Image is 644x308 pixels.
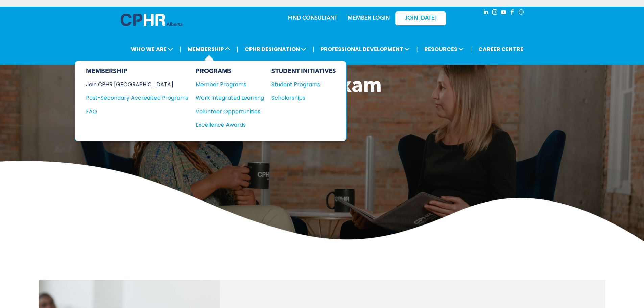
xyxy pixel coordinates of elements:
div: FAQ [86,107,178,116]
div: Member Programs [196,80,257,89]
a: Student Programs [271,80,336,89]
a: facebook [509,8,516,18]
div: Work Integrated Learning [196,94,257,102]
a: JOIN [DATE] [395,11,446,25]
span: RESOURCES [422,43,466,55]
li: | [237,42,238,56]
a: Volunteer Opportunities [196,107,264,116]
div: MEMBERSHIP [86,68,188,75]
span: MEMBERSHIP [186,43,232,55]
a: Social network [518,8,525,18]
span: JOIN [DATE] [405,15,436,22]
div: Student Programs [271,80,330,89]
a: Excellence Awards [196,121,264,129]
a: Work Integrated Learning [196,94,264,102]
a: FIND CONSULTANT [288,16,337,21]
span: PROFESSIONAL DEVELOPMENT [318,43,412,55]
a: Member Programs [196,80,264,89]
div: Excellence Awards [196,121,257,129]
div: Volunteer Opportunities [196,107,257,116]
a: instagram [491,8,499,18]
a: CAREER CENTRE [476,43,525,55]
span: WHO WE ARE [129,43,175,55]
div: Scholarships [271,94,330,102]
a: linkedin [482,8,490,18]
span: CPHR DESIGNATION [243,43,308,55]
div: Post-Secondary Accredited Programs [86,94,178,102]
li: | [470,42,472,56]
div: PROGRAMS [196,68,264,75]
li: | [313,42,314,56]
li: | [416,42,418,56]
a: youtube [500,8,507,18]
a: Join CPHR [GEOGRAPHIC_DATA] [86,80,188,89]
a: Post-Secondary Accredited Programs [86,94,188,102]
a: FAQ [86,107,188,116]
img: A blue and white logo for cp alberta [121,14,182,26]
li: | [180,42,181,56]
div: Join CPHR [GEOGRAPHIC_DATA] [86,80,178,89]
a: Scholarships [271,94,336,102]
a: MEMBER LOGIN [348,16,390,21]
div: STUDENT INITIATIVES [271,68,336,75]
